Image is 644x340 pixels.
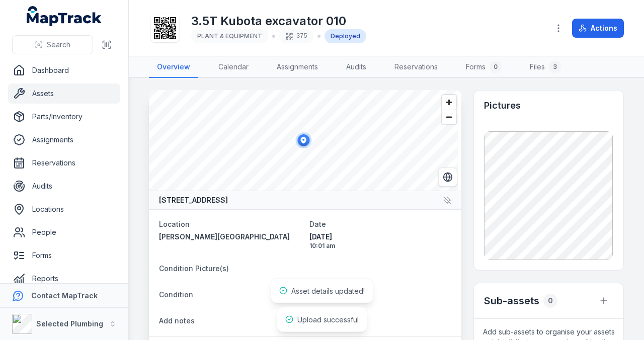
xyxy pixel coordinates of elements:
[572,19,624,38] button: Actions
[484,294,539,308] h2: Sub-assets
[31,291,98,300] strong: Contact MapTrack
[442,95,456,110] button: Zoom in
[309,232,452,250] time: 8/26/2025, 10:01:46 AM
[159,195,228,205] strong: [STREET_ADDRESS]
[149,57,198,78] a: Overview
[309,242,452,250] span: 10:01 am
[36,319,103,328] strong: Selected Plumbing
[12,35,93,54] button: Search
[8,153,120,173] a: Reservations
[197,32,262,40] span: PLANT & EQUIPMENT
[442,110,456,124] button: Zoom out
[8,60,120,80] a: Dashboard
[159,264,229,273] span: Condition Picture(s)
[210,57,257,78] a: Calendar
[309,220,326,228] span: Date
[47,40,70,50] span: Search
[8,269,120,289] a: Reports
[484,99,521,113] h3: Pictures
[159,316,195,325] span: Add notes
[8,130,120,150] a: Assignments
[8,176,120,196] a: Audits
[159,220,190,228] span: Location
[549,61,561,73] div: 3
[8,83,120,104] a: Assets
[8,107,120,127] a: Parts/Inventory
[8,222,120,242] a: People
[309,232,452,242] span: [DATE]
[490,61,502,73] div: 0
[338,57,374,78] a: Audits
[458,57,510,78] a: Forms0
[8,245,120,266] a: Forms
[279,29,313,43] div: 375
[27,6,102,26] a: MapTrack
[269,57,326,78] a: Assignments
[159,232,301,242] a: [PERSON_NAME][GEOGRAPHIC_DATA]
[543,294,557,308] div: 0
[8,199,120,219] a: Locations
[159,232,290,241] span: [PERSON_NAME][GEOGRAPHIC_DATA]
[149,90,458,191] canvas: Map
[438,167,457,187] button: Switch to Satellite View
[191,13,366,29] h1: 3.5T Kubota excavator 010
[325,29,366,43] div: Deployed
[522,57,569,78] a: Files3
[291,287,365,295] span: Asset details updated!
[159,290,193,299] span: Condition
[386,57,446,78] a: Reservations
